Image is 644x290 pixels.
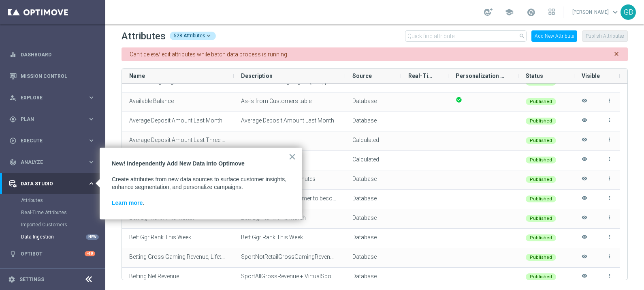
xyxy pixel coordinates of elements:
[526,215,556,222] div: Published
[21,95,87,100] span: Explore
[607,234,612,240] i: more_vert
[130,51,287,58] p: Can't delete/ edit attributes while batch data process is running
[607,273,612,279] i: more_vert
[9,116,87,123] div: Plan
[526,195,556,202] div: Published
[526,157,556,163] div: Published
[112,160,245,167] strong: New! Independently Add New Data into Optimove
[352,210,394,226] div: Type
[352,249,394,265] div: Type
[9,137,17,144] i: play_circle_outline
[352,273,377,279] span: Database
[9,137,87,144] div: Execute
[526,273,556,280] div: Published
[87,94,95,101] i: keyboard_arrow_right
[352,151,394,168] div: Type
[9,250,17,258] i: lightbulb
[582,234,587,247] i: Hide attribute
[607,253,612,259] i: more_vert
[582,253,587,267] i: Hide attribute
[87,180,95,187] i: keyboard_arrow_right
[613,51,620,58] i: close
[129,273,179,279] span: Betting Net Revenue
[582,117,587,131] i: Hide attribute
[21,206,104,219] div: Real-Time Attributes
[288,150,296,163] button: Close
[241,253,522,260] span: SportNotRetailGrossGamingRevenue + SportRetailGrossGamingRevenue + VirtualSportGrossGamingRevenue
[9,159,87,166] div: Analyze
[241,234,303,241] span: Bett Ggr Rank This Week
[9,180,87,187] div: Data Studio
[21,234,84,240] a: Data Ingestion
[129,73,145,79] span: Name
[21,117,87,122] span: Plan
[352,117,377,124] span: Database
[87,115,95,123] i: keyboard_arrow_right
[582,273,587,286] i: Hide attribute
[526,176,556,183] div: Published
[352,132,394,148] div: Type
[582,137,587,150] i: Hide attribute
[352,190,394,206] div: Type
[405,30,527,42] input: Quick find attribute
[352,73,372,79] span: Source
[19,277,44,282] a: Settings
[352,156,379,163] span: Calculated
[352,253,377,260] span: Database
[112,200,143,206] a: Learn more
[241,117,334,124] span: Average Deposit Amount Last Month
[519,33,525,39] i: search
[9,243,95,264] div: Optibot
[21,138,87,143] span: Execute
[607,117,612,123] i: more_vert
[607,156,612,162] i: more_vert
[582,215,587,228] i: Hide attribute
[9,116,17,123] i: gps_fixed
[352,137,379,143] span: Calculated
[352,234,377,241] span: Database
[87,158,95,166] i: keyboard_arrow_right
[456,97,462,103] span: check_circle
[129,234,191,241] span: Bett Ggr Rank This Week
[21,219,104,231] div: Imported Customers
[526,137,556,144] div: Published
[21,44,95,65] a: Dashboard
[582,195,587,208] i: Hide attribute
[526,234,556,241] div: Published
[9,44,95,65] div: Dashboard
[526,98,556,105] div: Published
[621,4,636,20] div: GB
[352,229,394,245] div: Type
[505,8,514,17] span: school
[9,94,17,101] i: person_search
[21,221,84,228] a: Imported Customers
[408,73,435,79] span: Real-Time
[9,65,95,87] div: Mission Control
[9,94,87,101] div: Explore
[607,137,612,142] i: more_vert
[571,6,621,18] a: [PERSON_NAME]
[143,200,144,206] span: .
[21,197,84,204] a: Attributes
[582,78,587,92] i: Hide attribute
[241,273,379,279] span: SportAllGrossRevenue + VirtualSportAllGrossRevenue
[129,137,241,143] span: Average Deposit Amount Last Three Months
[352,171,394,187] div: Type
[21,243,85,264] a: Optibot
[170,32,216,40] div: 528 Attributes
[456,73,505,79] span: Personalization Tag
[122,30,166,43] h2: Attributes
[582,156,587,170] i: Hide attribute
[87,137,95,144] i: keyboard_arrow_right
[352,176,377,182] span: Database
[21,231,104,243] div: Data Ingestion
[607,98,612,103] i: more_vert
[526,73,543,79] span: Status
[607,195,612,201] i: more_vert
[531,30,577,42] button: Add New Attribute
[352,268,394,284] div: Type
[9,51,17,58] i: equalizer
[607,176,612,181] i: more_vert
[129,117,222,124] span: Average Deposit Amount Last Month
[352,215,377,221] span: Database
